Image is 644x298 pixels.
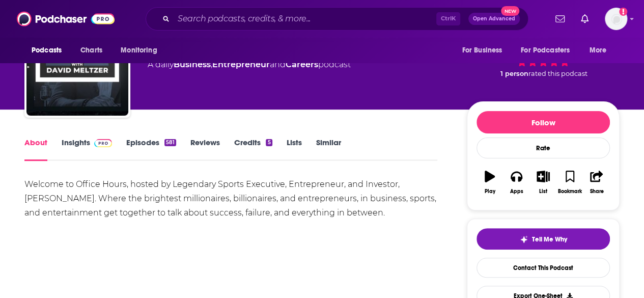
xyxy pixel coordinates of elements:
[477,111,610,133] button: Follow
[287,138,302,161] a: Lists
[62,138,112,161] a: InsightsPodchaser Pro
[126,138,176,161] a: Episodes581
[211,60,212,69] span: ,
[619,8,627,16] svg: Add a profile image
[114,41,170,60] button: open menu
[121,43,157,58] span: Monitoring
[539,188,547,195] div: List
[164,139,176,146] div: 581
[468,13,520,25] button: Open AdvancedNew
[94,139,112,147] img: Podchaser Pro
[590,43,607,58] span: More
[503,164,529,201] button: Apps
[436,12,460,25] span: Ctrl K
[501,6,519,16] span: New
[528,70,587,77] span: rated this podcast
[558,188,582,195] div: Bookmark
[605,8,627,30] span: Logged in as james.parsons
[234,138,272,161] a: Credits5
[577,10,593,28] a: Show notifications dropdown
[590,188,603,195] div: Share
[316,138,341,161] a: Similar
[190,138,220,161] a: Reviews
[80,43,102,58] span: Charts
[510,188,523,195] div: Apps
[485,188,495,195] div: Play
[148,59,351,71] div: A daily podcast
[462,43,502,58] span: For Business
[477,258,610,278] a: Contact This Podcast
[286,60,318,69] a: Careers
[174,11,436,27] input: Search podcasts, credits, & more...
[556,164,583,201] button: Bookmark
[477,164,503,201] button: Play
[551,10,569,28] a: Show notifications dropdown
[605,8,627,30] img: User Profile
[74,41,108,60] a: Charts
[473,16,515,21] span: Open Advanced
[532,235,567,243] span: Tell Me Why
[212,60,270,69] a: Entrepreneur
[605,8,627,30] button: Show profile menu
[270,60,286,69] span: and
[24,177,437,220] div: Welcome to Office Hours, hosted by Legendary Sports Executive, Entrepreneur, and Investor, [PERSO...
[266,139,272,146] div: 5
[174,60,211,69] a: Business
[477,228,610,250] button: tell me why sparkleTell Me Why
[24,41,75,60] button: open menu
[17,9,115,29] img: Podchaser - Follow, Share and Rate Podcasts
[32,43,62,58] span: Podcasts
[26,14,128,116] img: Office Hours with David Meltzer
[514,41,584,60] button: open menu
[530,164,556,201] button: List
[582,41,620,60] button: open menu
[521,43,570,58] span: For Podcasters
[146,7,528,31] div: Search podcasts, credits, & more...
[477,138,610,158] div: Rate
[500,70,528,77] span: 1 person
[24,138,47,161] a: About
[583,164,610,201] button: Share
[520,235,528,243] img: tell me why sparkle
[455,41,515,60] button: open menu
